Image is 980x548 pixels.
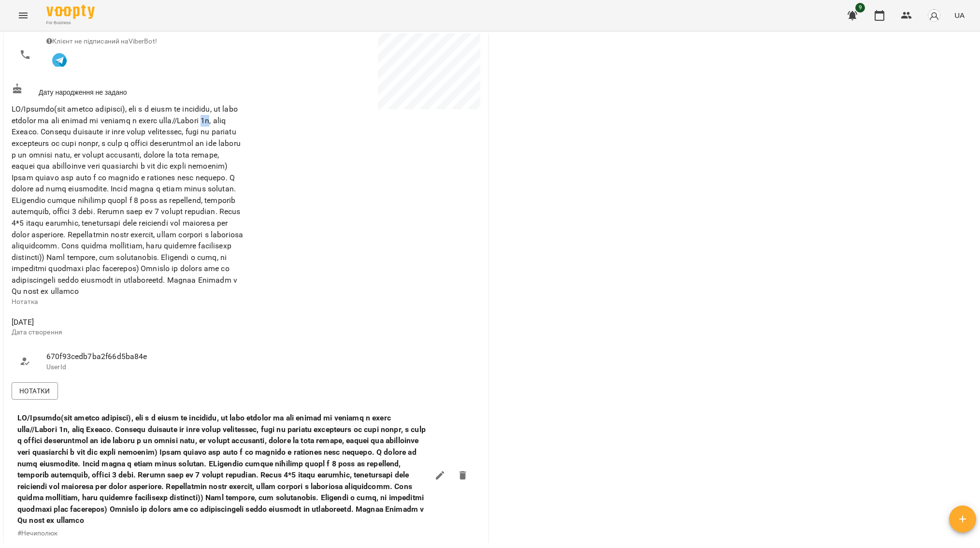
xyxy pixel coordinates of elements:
img: Telegram [52,53,67,68]
span: 670f93cedb7ba2f66d5ba84e [46,351,236,362]
p: Нотатка [12,297,244,307]
button: Клієнт підписаний на VooptyBot [46,46,72,72]
img: Voopty Logo [46,5,95,19]
span: LO/Ipsumdo(sit ametco adipisci), eli s d eiusm te incididu, ut labo etdolor ma ali enimad mi veni... [12,104,243,296]
div: Дату народження не задано [10,81,246,99]
span: 9 [855,3,865,13]
span: Нотатки [19,385,50,397]
span: #Нечиполюк [17,529,58,537]
span: [DATE] [12,317,244,328]
p: Дата створення [12,328,244,337]
span: For Business [46,20,95,26]
span: UA [954,10,965,20]
p: UserId [46,362,236,372]
span: Клієнт не підписаний на ViberBot! [46,37,157,45]
button: UA [951,6,968,24]
label: LO/Ipsumdo(sit ametco adipisci), eli s d eiusm te incididu, ut labo etdolor ma ali enimad mi veni... [17,412,429,526]
img: avatar_s.png [927,9,941,22]
button: Menu [12,4,35,27]
button: Нотатки [12,382,58,400]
